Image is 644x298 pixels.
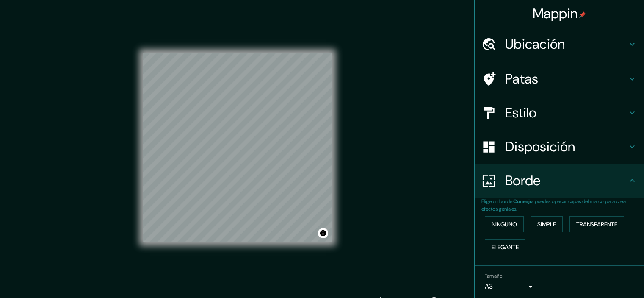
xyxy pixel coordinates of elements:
img: pin-icon.png [579,11,586,18]
font: Disposición [505,138,575,156]
font: Simple [537,220,556,228]
font: Transparente [576,220,617,228]
font: : puedes opacar capas del marco para crear efectos geniales. [481,198,627,212]
font: Mappin [533,5,578,22]
button: Ninguno [485,216,524,232]
font: Elegante [492,243,519,251]
font: Consejo [513,198,533,205]
font: Patas [505,70,539,88]
font: Ninguno [492,220,517,228]
div: Patas [475,62,644,96]
font: Borde [505,172,541,189]
button: Simple [531,216,563,232]
div: Ubicación [475,27,644,61]
div: Estilo [475,96,644,130]
canvas: Mapa [143,53,332,242]
button: Elegante [485,239,525,255]
div: A3 [485,280,536,293]
font: Elige un borde. [481,198,513,205]
div: Disposición [475,130,644,164]
font: A3 [485,282,493,291]
button: Transparente [569,216,624,232]
div: Borde [475,164,644,198]
font: Ubicación [505,35,565,53]
iframe: Lanzador de widgets de ayuda [569,265,635,289]
button: Activar o desactivar atribución [318,228,328,238]
font: Tamaño [485,273,502,279]
font: Estilo [505,104,537,122]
